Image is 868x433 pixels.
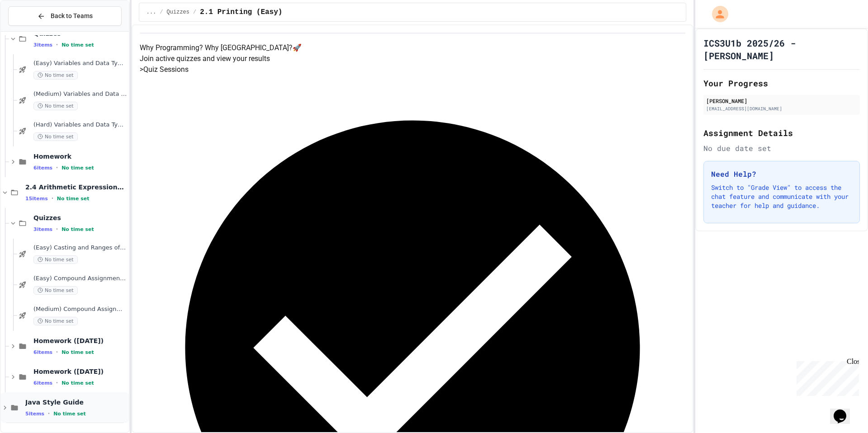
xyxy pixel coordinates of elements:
[167,9,189,16] span: Quizzes
[703,127,860,139] h2: Assignment Details
[830,397,859,424] iframe: chat widget
[193,9,196,16] span: /
[793,358,859,396] iframe: chat widget
[33,226,52,232] span: 3 items
[200,7,282,18] span: 2.1 Printing (Easy)
[33,214,127,222] span: Quizzes
[56,226,58,233] span: •
[4,4,62,57] div: Chat with us now!Close
[61,349,94,355] span: No time set
[711,183,852,210] p: Switch to "Grade View" to access the chat feature and communicate with your teacher for help and ...
[33,42,52,48] span: 3 items
[160,9,163,16] span: /
[56,41,58,48] span: •
[140,64,685,75] h5: > Quiz Sessions
[33,317,78,325] span: No time set
[146,9,156,16] span: ...
[53,411,86,417] span: No time set
[703,4,731,24] div: My Account
[56,164,58,171] span: •
[48,410,50,417] span: •
[33,90,127,98] span: (Medium) Variables and Data Types
[56,348,58,356] span: •
[61,380,94,386] span: No time set
[33,275,127,282] span: (Easy) Compound Assignment Operators
[706,105,857,112] div: [EMAIL_ADDRESS][DOMAIN_NAME]
[33,152,127,160] span: Homework
[703,77,860,89] h2: Your Progress
[703,143,860,154] div: No due date set
[51,11,93,21] span: Back to Teams
[61,42,94,48] span: No time set
[33,71,78,80] span: No time set
[25,398,127,406] span: Java Style Guide
[33,102,78,110] span: No time set
[33,286,78,295] span: No time set
[25,196,48,202] span: 15 items
[33,60,127,67] span: (Easy) Variables and Data Types
[25,411,44,417] span: 5 items
[33,165,52,171] span: 6 items
[33,380,52,386] span: 6 items
[33,244,127,252] span: (Easy) Casting and Ranges of Variables
[703,37,860,62] h1: ICS3U1b 2025/26 - [PERSON_NAME]
[33,255,78,264] span: No time set
[33,337,127,345] span: Homework ([DATE])
[33,349,52,355] span: 6 items
[140,53,685,64] p: Join active quizzes and view your results
[140,42,685,53] h4: Why Programming? Why [GEOGRAPHIC_DATA]? 🚀
[33,132,78,141] span: No time set
[711,169,852,179] h3: Need Help?
[56,379,58,386] span: •
[33,367,127,376] span: Homework ([DATE])
[57,196,90,202] span: No time set
[33,121,127,129] span: (Hard) Variables and Data Types
[8,6,122,26] button: Back to Teams
[61,165,94,171] span: No time set
[61,226,94,232] span: No time set
[52,195,53,202] span: •
[706,97,857,105] div: [PERSON_NAME]
[25,183,127,191] span: 2.4 Arithmetic Expressions & Casting
[33,306,127,313] span: (Medium) Compound Assignment Operators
